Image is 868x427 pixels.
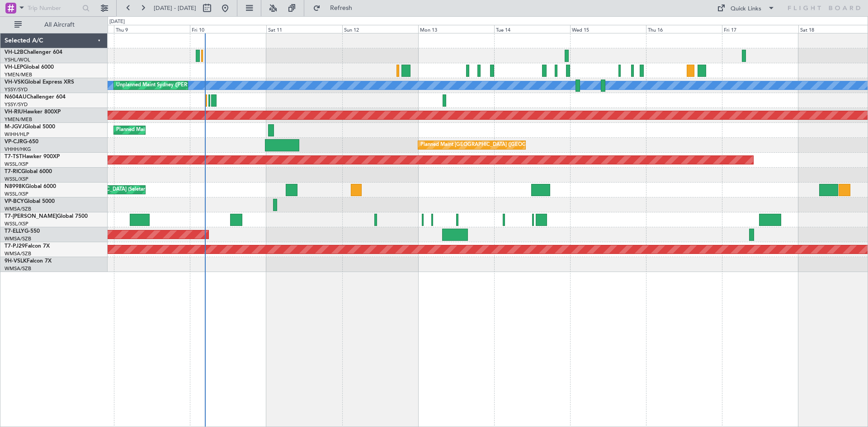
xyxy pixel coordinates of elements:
a: T7-RICGlobal 6000 [5,169,52,174]
a: VH-L2BChallenger 604 [5,50,62,55]
div: Thu 16 [646,25,722,33]
span: All Aircraft [24,22,95,28]
div: Thu 9 [114,25,190,33]
a: YSSY/SYD [5,86,28,93]
div: Fri 10 [190,25,266,33]
div: Fri 17 [722,25,798,33]
div: Sun 12 [342,25,418,33]
a: T7-[PERSON_NAME]Global 7500 [5,214,88,219]
a: WMSA/SZB [5,206,31,212]
a: T7-ELLYG-550 [5,229,40,234]
a: WIHH/HLP [5,131,29,138]
span: T7-RIC [5,169,21,174]
span: N604AU [5,94,27,100]
a: VP-CJRG-650 [5,139,38,145]
div: Planned Maint [GEOGRAPHIC_DATA] ([GEOGRAPHIC_DATA] Intl) [420,138,571,152]
span: VH-VSK [5,80,24,85]
a: YMEN/MEB [5,116,32,123]
a: YSHL/WOL [5,56,30,63]
span: T7-PJ29 [5,244,25,249]
div: Unplanned Maint Sydney ([PERSON_NAME] Intl) [116,79,227,92]
div: Tue 14 [494,25,570,33]
span: T7-ELLY [5,229,24,234]
a: WSSL/XSP [5,161,28,168]
button: All Aircraft [10,18,98,32]
a: VH-LEPGlobal 6000 [5,65,54,70]
span: N8998K [5,184,25,189]
span: Refresh [322,5,360,11]
a: WMSA/SZB [5,265,31,272]
span: VP-CJR [5,139,23,145]
span: VP-BCY [5,199,24,204]
a: YMEN/MEB [5,71,32,78]
span: 9H-VSLK [5,258,27,264]
a: N8998KGlobal 6000 [5,184,56,189]
div: Quick Links [731,5,761,14]
a: WMSA/SZB [5,250,31,257]
a: VH-RIUHawker 800XP [5,109,61,115]
input: Trip Number [28,1,80,15]
a: WMSA/SZB [5,235,31,242]
a: WSSL/XSP [5,176,28,183]
span: T7-[PERSON_NAME] [5,214,57,219]
span: VH-RIU [5,109,23,115]
div: Planned Maint [GEOGRAPHIC_DATA] (Seletar) [116,123,222,137]
a: T7-TSTHawker 900XP [5,154,60,160]
button: Quick Links [712,1,779,15]
div: Sat 11 [266,25,342,33]
button: Refresh [309,1,363,15]
span: VH-LEP [5,65,23,70]
span: VH-L2B [5,50,24,55]
div: [DATE] [109,18,125,26]
a: VH-VSKGlobal Express XRS [5,80,74,85]
a: T7-PJ29Falcon 7X [5,244,50,249]
span: M-JGVJ [5,124,24,130]
a: VP-BCYGlobal 5000 [5,199,55,204]
a: WSSL/XSP [5,191,28,197]
a: M-JGVJGlobal 5000 [5,124,55,130]
span: [DATE] - [DATE] [154,4,196,12]
a: 9H-VSLKFalcon 7X [5,258,52,264]
div: Wed 15 [570,25,646,33]
a: VHHH/HKG [5,146,31,153]
a: WSSL/XSP [5,221,28,227]
span: T7-TST [5,154,22,160]
a: N604AUChallenger 604 [5,94,66,100]
div: Mon 13 [418,25,494,33]
a: YSSY/SYD [5,101,28,108]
